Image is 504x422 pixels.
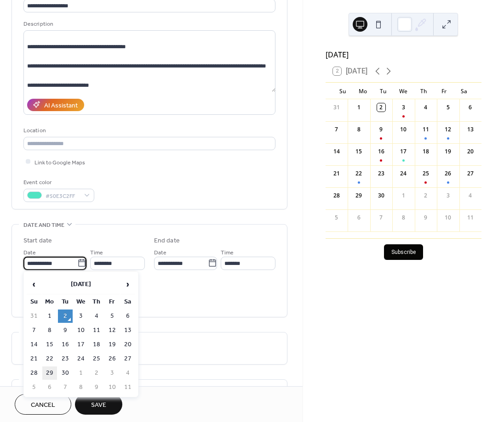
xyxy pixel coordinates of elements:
td: 4 [120,366,135,380]
div: 7 [377,214,385,222]
td: 5 [27,381,41,394]
td: 16 [58,338,73,351]
button: Save [75,394,122,415]
div: Start date [23,236,52,246]
td: 2 [89,366,104,380]
div: 15 [355,147,363,156]
div: 19 [444,147,452,156]
div: 10 [399,125,407,134]
td: 26 [105,352,120,366]
td: 19 [105,338,120,351]
div: 22 [355,169,363,178]
td: 12 [105,324,120,337]
span: Time [90,248,103,257]
td: 2 [58,309,73,323]
div: 6 [355,214,363,222]
button: Subscribe [384,244,423,260]
div: Fr [434,83,454,99]
div: 21 [332,169,341,178]
span: › [121,275,135,293]
td: 28 [27,366,41,380]
div: Tu [373,83,393,99]
div: 27 [466,169,475,178]
span: Save [91,400,106,410]
span: Date and time [23,220,64,230]
div: Description [23,19,274,29]
div: 6 [466,103,475,112]
div: 30 [377,191,385,200]
button: AI Assistant [27,99,84,111]
td: 14 [27,338,41,351]
div: 17 [399,147,407,156]
td: 24 [74,352,88,366]
th: [DATE] [42,275,120,294]
div: Location [23,126,274,135]
td: 8 [74,381,88,394]
div: 13 [466,125,475,134]
span: #50E3C2FF [46,191,80,201]
div: 18 [422,147,430,156]
td: 20 [120,338,135,351]
td: 31 [27,309,41,323]
div: Event color [23,178,92,187]
td: 17 [74,338,88,351]
div: [DATE] [326,49,481,60]
th: Fr [105,295,120,309]
span: Time [221,248,234,257]
td: 9 [89,381,104,394]
td: 21 [27,352,41,366]
td: 25 [89,352,104,366]
div: 5 [332,214,341,222]
div: 29 [355,191,363,200]
td: 4 [89,309,104,323]
div: 16 [377,147,385,156]
th: Mo [42,295,57,309]
div: We [393,83,413,99]
td: 30 [58,366,73,380]
div: 8 [355,125,363,134]
td: 7 [58,381,73,394]
div: 8 [399,214,407,222]
span: Cancel [31,400,55,410]
div: 9 [422,214,430,222]
div: 1 [355,103,363,112]
th: Th [89,295,104,309]
td: 7 [27,324,41,337]
div: 20 [466,147,475,156]
div: 24 [399,169,407,178]
div: 4 [422,103,430,112]
th: We [74,295,88,309]
td: 3 [105,366,120,380]
div: AI Assistant [44,101,78,110]
td: 15 [42,338,57,351]
div: Sa [454,83,474,99]
td: 3 [74,309,88,323]
div: 2 [422,191,430,200]
td: 8 [42,324,57,337]
span: ‹ [27,275,41,293]
div: 26 [444,169,452,178]
div: 31 [332,103,341,112]
div: 4 [466,191,475,200]
td: 29 [42,366,57,380]
div: 1 [399,191,407,200]
td: 23 [58,352,73,366]
td: 6 [42,381,57,394]
th: Sa [120,295,135,309]
div: 2 [377,103,385,112]
td: 10 [105,381,120,394]
div: 3 [444,191,452,200]
div: 7 [332,125,341,134]
td: 5 [105,309,120,323]
div: 10 [444,214,452,222]
div: 11 [422,125,430,134]
td: 27 [120,352,135,366]
div: 3 [399,103,407,112]
td: 11 [89,324,104,337]
span: Date [23,248,36,257]
td: 10 [74,324,88,337]
div: 28 [332,191,341,200]
div: 14 [332,147,341,156]
td: 6 [120,309,135,323]
div: 12 [444,125,452,134]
